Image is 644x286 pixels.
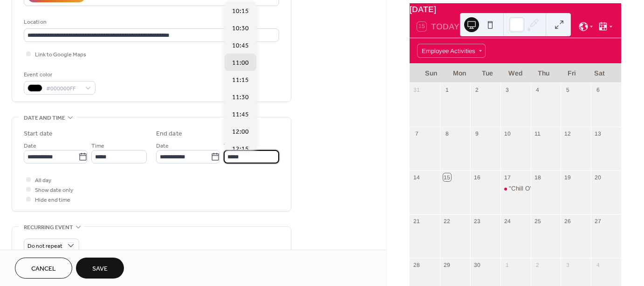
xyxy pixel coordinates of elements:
div: 15 [443,173,451,181]
span: 11:15 [232,75,249,85]
span: Recurring event [24,223,73,232]
div: 4 [534,86,541,94]
div: Mon [445,64,473,83]
div: [DATE] [410,3,621,15]
div: 3 [564,261,572,269]
span: Cancel [31,264,56,274]
div: 16 [473,173,481,181]
div: 8 [443,130,451,138]
span: Link to Google Maps [35,50,86,60]
span: Hide end time [35,195,70,205]
span: 10:15 [232,7,249,16]
div: 11 [534,130,541,138]
span: 12:15 [232,144,249,154]
div: 29 [443,261,451,269]
div: 30 [473,261,481,269]
span: Show date only [35,185,73,195]
div: 23 [473,217,481,225]
div: "Chill O'clock" for New Joiners [509,184,593,193]
div: "Chill O'clock" for New Joiners [500,184,531,193]
div: 20 [594,173,602,181]
div: Fri [557,64,585,83]
div: 31 [413,86,421,94]
div: 6 [594,86,602,94]
span: 11:00 [232,58,249,68]
span: 11:45 [232,110,249,120]
span: 10:30 [232,24,249,34]
div: 19 [564,173,572,181]
div: 17 [503,173,511,181]
span: Do not repeat [27,241,62,252]
div: 21 [413,217,421,225]
span: Time [91,141,104,151]
div: 27 [594,217,602,225]
div: 1 [443,86,451,94]
div: 25 [534,217,541,225]
div: Event color [24,70,94,80]
div: Wed [501,64,529,83]
div: 2 [473,86,481,94]
div: Start date [24,129,53,139]
button: Cancel [15,258,72,279]
div: 2 [534,261,541,269]
span: Time [224,141,237,151]
button: Save [76,258,124,279]
div: Tue [473,64,501,83]
div: 5 [564,86,572,94]
span: 12:00 [232,127,249,137]
span: #000000FF [46,84,81,94]
div: 3 [503,86,511,94]
div: Sun [417,64,445,83]
div: 7 [413,130,421,138]
div: Sat [586,64,614,83]
div: End date [156,129,182,139]
div: 18 [534,173,541,181]
div: 24 [503,217,511,225]
div: 13 [594,130,602,138]
span: 10:45 [232,41,249,51]
span: Date and time [24,113,65,123]
span: Save [92,264,108,274]
div: 26 [564,217,572,225]
div: 14 [413,173,421,181]
span: Date [156,141,169,151]
span: 11:30 [232,93,249,102]
div: Thu [529,64,557,83]
div: 4 [594,261,602,269]
div: 10 [503,130,511,138]
div: 1 [503,261,511,269]
span: Date [24,141,36,151]
span: All day [35,176,51,185]
div: 22 [443,217,451,225]
div: 9 [473,130,481,138]
div: Location [24,17,277,27]
div: 12 [564,130,572,138]
div: 28 [413,261,421,269]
